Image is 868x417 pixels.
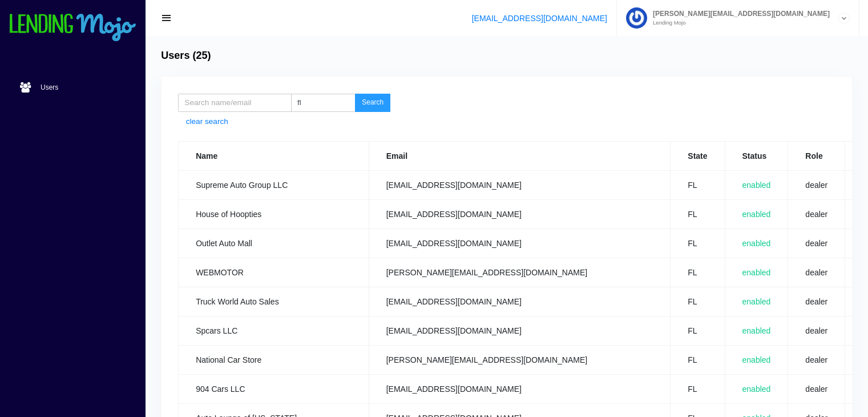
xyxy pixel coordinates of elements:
[671,316,725,346] td: FL
[742,384,771,394] span: enabled
[742,355,771,364] span: enabled
[742,181,771,190] span: enabled
[671,375,725,404] td: FL
[788,200,845,229] td: dealer
[179,287,369,316] td: Truck World Auto Sales
[179,200,369,229] td: House of Hoopties
[179,375,369,404] td: 904 Cars LLC
[671,142,725,171] th: State
[671,229,725,258] td: FL
[788,258,845,287] td: dealer
[291,94,356,112] input: State
[179,258,369,287] td: WEBMOTOR
[647,10,830,17] span: [PERSON_NAME][EMAIL_ADDRESS][DOMAIN_NAME]
[671,346,725,375] td: FL
[369,287,671,316] td: [EMAIL_ADDRESS][DOMAIN_NAME]
[788,316,845,346] td: dealer
[725,142,788,171] th: Status
[671,258,725,287] td: FL
[178,94,291,112] input: Search name/email
[179,171,369,200] td: Supreme Auto Group LLC
[742,326,771,335] span: enabled
[788,375,845,404] td: dealer
[626,7,647,29] img: Profile image
[186,116,228,127] a: clear search
[369,171,671,200] td: [EMAIL_ADDRESS][DOMAIN_NAME]
[41,84,58,91] span: Users
[179,142,369,171] th: Name
[369,142,671,171] th: Email
[671,171,725,200] td: FL
[671,287,725,316] td: FL
[788,346,845,375] td: dealer
[369,200,671,229] td: [EMAIL_ADDRESS][DOMAIN_NAME]
[742,239,771,248] span: enabled
[369,316,671,346] td: [EMAIL_ADDRESS][DOMAIN_NAME]
[355,94,390,112] button: Search
[788,229,845,258] td: dealer
[647,20,830,26] small: Lending Mojo
[9,14,137,42] img: logo-small.png
[369,375,671,404] td: [EMAIL_ADDRESS][DOMAIN_NAME]
[161,50,211,62] h4: Users (25)
[788,287,845,316] td: dealer
[671,200,725,229] td: FL
[742,268,771,277] span: enabled
[742,210,771,219] span: enabled
[742,297,771,306] span: enabled
[369,229,671,258] td: [EMAIL_ADDRESS][DOMAIN_NAME]
[179,346,369,375] td: National Car Store
[788,142,845,171] th: Role
[788,171,845,200] td: dealer
[179,229,369,258] td: Outlet Auto Mall
[472,14,607,23] a: [EMAIL_ADDRESS][DOMAIN_NAME]
[369,258,671,287] td: [PERSON_NAME][EMAIL_ADDRESS][DOMAIN_NAME]
[179,316,369,346] td: Spcars LLC
[369,346,671,375] td: [PERSON_NAME][EMAIL_ADDRESS][DOMAIN_NAME]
